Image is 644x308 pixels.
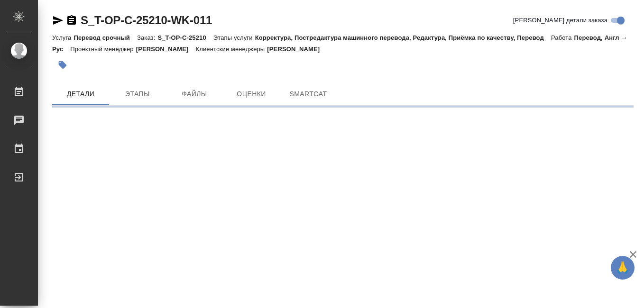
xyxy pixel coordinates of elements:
[52,15,64,26] button: Скопировать ссылку для ЯМессенджера
[70,45,136,53] p: Проектный менеджер
[213,34,255,41] p: Этапы услуги
[66,15,77,26] button: Скопировать ссылку
[81,14,212,27] a: S_T-OP-C-25210-WK-011
[52,54,73,75] button: Добавить тэг
[196,45,267,53] p: Клиентские менеджеры
[285,88,331,100] span: SmartCat
[137,34,157,41] p: Заказ:
[157,34,213,41] p: S_T-OP-C-25210
[136,45,196,53] p: [PERSON_NAME]
[611,256,635,280] button: 🙏
[229,88,274,100] span: Оценки
[267,45,327,53] p: [PERSON_NAME]
[172,88,217,100] span: Файлы
[74,34,137,41] p: Перевод срочный
[52,34,74,41] p: Услуга
[58,88,103,100] span: Детали
[615,258,631,278] span: 🙏
[551,34,574,41] p: Работа
[255,34,551,41] p: Корректура, Постредактура машинного перевода, Редактура, Приёмка по качеству, Перевод
[513,16,607,25] span: [PERSON_NAME] детали заказа
[115,88,160,100] span: Этапы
